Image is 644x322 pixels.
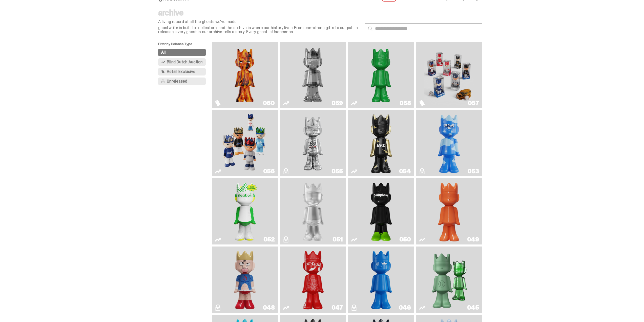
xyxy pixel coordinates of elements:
div: 056 [263,168,275,174]
div: 049 [467,236,479,242]
img: LLLoyalty [300,180,326,242]
a: Schrödinger's ghost: Sunday Green [351,44,411,106]
p: ghostwrite is built for collectors, and the archive is where our history lives. From one-of-one g... [158,26,361,34]
a: I Was There SummerSlam [283,112,343,174]
a: ghooooost [419,112,479,174]
p: archive [158,9,361,17]
img: ghooooost [436,112,463,174]
a: Skip [283,249,343,311]
img: Present [428,249,470,311]
div: 054 [399,168,411,174]
div: 060 [263,100,275,106]
a: Campless [351,180,411,242]
img: Skip [300,249,326,311]
div: 047 [331,305,343,311]
a: Game Face (2025) [215,112,275,174]
div: 057 [468,100,479,106]
img: Kinnikuman [232,249,258,311]
div: 058 [400,100,411,106]
a: Kinnikuman [215,249,275,311]
button: Blind Dutch Auction [158,58,206,66]
div: 046 [399,305,411,311]
span: All [161,50,166,54]
button: Unreleased [158,78,206,85]
p: A living record of all the ghosts we've made. [158,20,361,24]
img: Game Face (2025) [424,44,474,106]
p: Filter by Release Type [158,42,212,49]
a: Ruby [351,112,411,174]
a: ComplexCon HK [351,249,411,311]
div: 059 [331,100,343,106]
span: Blind Dutch Auction [167,60,203,64]
span: Retail Exclusive [167,70,195,74]
a: Schrödinger's ghost: Orange Vibe [419,180,479,242]
img: Schrödinger's ghost: Orange Vibe [436,180,463,242]
img: Court Victory [232,180,258,242]
div: 045 [467,305,479,311]
a: Two [283,44,343,106]
img: Game Face (2025) [220,112,269,174]
img: Campless [368,180,394,242]
div: 050 [399,236,411,242]
img: Schrödinger's ghost: Sunday Green [356,44,406,106]
img: ComplexCon HK [368,249,394,311]
a: LLLoyalty [283,180,343,242]
button: All [158,49,206,56]
img: Two [288,44,338,106]
a: Court Victory [215,180,275,242]
div: 052 [263,236,275,242]
img: I Was There SummerSlam [288,112,338,174]
span: Unreleased [167,79,187,83]
button: Retail Exclusive [158,68,206,75]
div: 048 [263,305,275,311]
div: 055 [331,168,343,174]
img: Always On Fire [220,44,269,106]
a: Present [419,249,479,311]
img: Ruby [368,112,394,174]
a: Game Face (2025) [419,44,479,106]
div: 053 [468,168,479,174]
a: Always On Fire [215,44,275,106]
div: 051 [333,236,343,242]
